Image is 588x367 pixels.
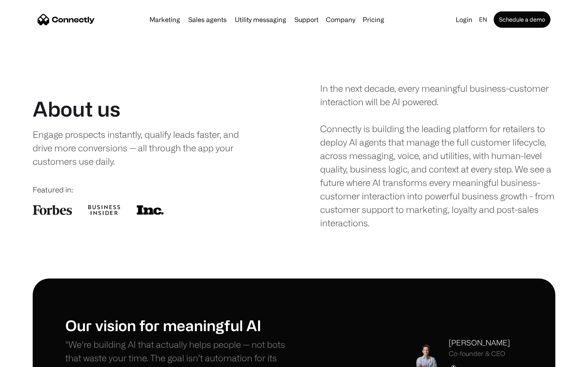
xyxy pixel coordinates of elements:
a: Support [291,16,322,23]
a: Schedule a demo [494,11,550,28]
div: Company [326,14,355,25]
a: Utility messaging [232,16,290,23]
a: Pricing [359,16,388,23]
div: Co-founder & CEO [449,350,510,358]
h1: About us [33,97,120,121]
div: Featured in: [33,184,268,195]
div: In the next decade, every meaningful business-customer interaction will be AI powered. Connectly ... [320,82,555,230]
div: Engage prospects instantly, qualify leads faster, and drive more conversions — all through the ap... [33,128,256,168]
a: Sales agents [185,16,230,23]
div: en [479,14,487,25]
a: Login [452,14,476,25]
div: [PERSON_NAME] [449,337,510,348]
ul: Language list [16,353,49,364]
h1: Our vision for meaningful AI [65,316,294,334]
a: Marketing [146,16,183,23]
aside: Language selected: English [8,352,49,364]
